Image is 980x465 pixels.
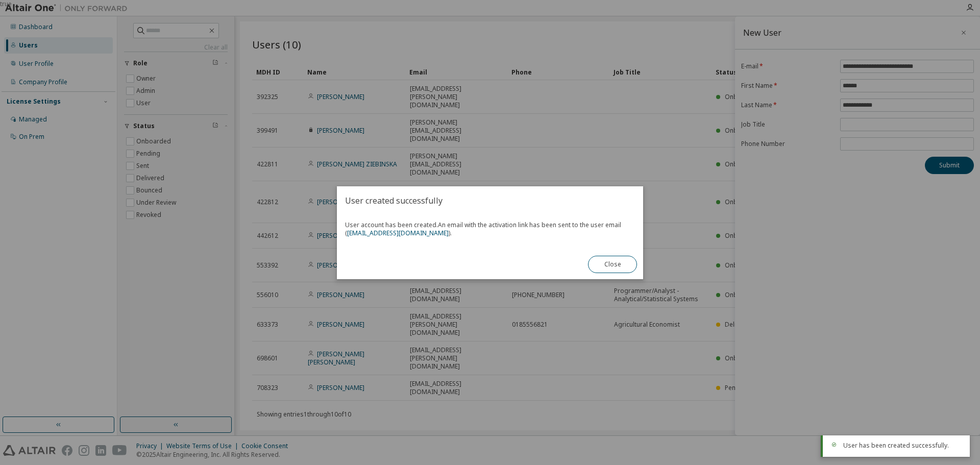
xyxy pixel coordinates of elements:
[843,442,962,450] div: User has been created successfully.
[345,221,635,237] span: User account has been created.
[588,256,637,273] button: Close
[347,229,449,237] a: [EMAIL_ADDRESS][DOMAIN_NAME]
[345,221,621,237] span: An email with the activation link has been sent to the user email ( ).
[337,186,643,215] h2: User created successfully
